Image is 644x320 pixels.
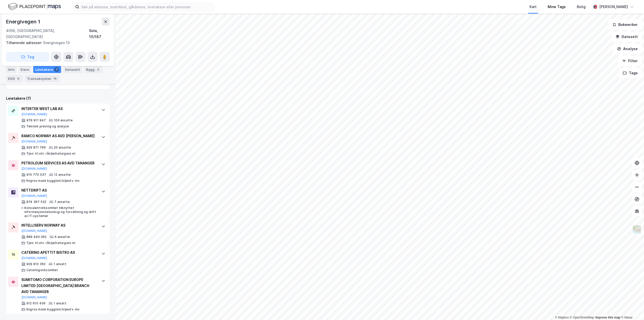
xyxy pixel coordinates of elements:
[8,2,61,11] img: logo.f888ab2527a4732fd821a326f86c7f29.svg
[613,44,642,54] button: Analyse
[33,66,61,73] div: Leietakere
[619,68,642,78] button: Tags
[54,262,66,266] div: 1 ansatt
[21,194,47,198] button: [DOMAIN_NAME]
[608,20,642,30] button: Bokmerker
[26,173,46,177] div: 915 770 037
[26,146,46,150] div: 929 871 766
[54,173,71,177] div: 12 ansatte
[54,67,59,72] div: 7
[6,75,23,82] div: ESG
[21,133,96,139] div: RAMCO NORWAY AS AVD [PERSON_NAME]
[26,235,47,239] div: 889 493 062
[21,222,96,228] div: INTELLISERV NORWAY AS
[84,66,103,73] div: Bygg
[54,118,73,122] div: 100 ansatte
[599,4,628,10] div: [PERSON_NAME]
[21,229,47,233] button: [DOMAIN_NAME]
[24,206,96,218] div: Konsulentvirksomhet tilknyttet informasjonsteknologi og forvaltning og drift av IT-systemer
[26,301,46,305] div: 912 615 456
[26,152,76,156] div: Tjen. til utv. råolje/naturgass el.
[52,76,58,81] div: 14
[21,187,96,193] div: NETTDRIFT AS
[21,167,47,171] button: [DOMAIN_NAME]
[25,75,60,82] div: Transaksjoner
[63,66,82,73] div: Datasett
[96,67,101,72] div: 5
[54,200,70,204] div: 7 ansatte
[26,262,46,266] div: 929 910 362
[21,250,96,256] div: CATERING APETTIT BISTRO AS
[21,139,47,144] button: [DOMAIN_NAME]
[26,118,46,122] div: 979 911 947
[619,296,644,320] iframe: Chat Widget
[6,28,89,40] div: 4056, [GEOGRAPHIC_DATA], [GEOGRAPHIC_DATA]
[19,66,31,73] div: Eiere
[21,256,47,260] button: [DOMAIN_NAME]
[55,235,70,239] div: 6 ansatte
[21,112,47,116] button: [DOMAIN_NAME]
[618,56,642,66] button: Filter
[6,18,41,26] div: Energivegen 1
[54,146,71,150] div: 20 ansatte
[21,277,96,295] div: SUMITOMO CORPORATION EUROPE LIMITED [GEOGRAPHIC_DATA] BRANCH AVD TANANGER
[79,3,214,11] input: Søk på adresse, matrikkel, gårdeiere, leietakere eller personer
[16,76,21,81] div: 6
[611,32,642,42] button: Datasett
[21,160,96,166] div: PETROLEUM SERVICES AS AVD TANANGER
[570,316,594,319] a: OpenStreetMap
[6,66,17,73] div: Info
[6,40,106,46] div: Energivegen 13
[555,316,569,319] a: Mapbox
[6,95,110,101] div: Leietakere (7)
[577,4,586,10] div: Bolig
[54,301,66,305] div: 1 ansatt
[26,241,76,245] div: Tjen. til utv. råolje/naturgass el.
[26,268,58,272] div: Cateringvirksomhet
[89,28,110,40] div: Sola, 10/187
[6,52,49,62] button: Tag
[530,4,537,10] div: Kart
[6,41,43,45] span: Tilhørende adresser:
[548,4,566,10] div: Mine Tags
[632,225,642,234] img: Z
[26,307,80,311] div: Engros mask bygg/anl./oljeutv. mv.
[595,316,620,319] a: Improve this map
[26,200,46,204] div: 874 367 532
[21,106,96,112] div: INTERTEK WEST LAB AS
[26,124,69,128] div: Teknisk prøving og analyse
[21,295,47,299] button: [DOMAIN_NAME]
[26,179,80,183] div: Engros mask bygg/anl./oljeutv. mv.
